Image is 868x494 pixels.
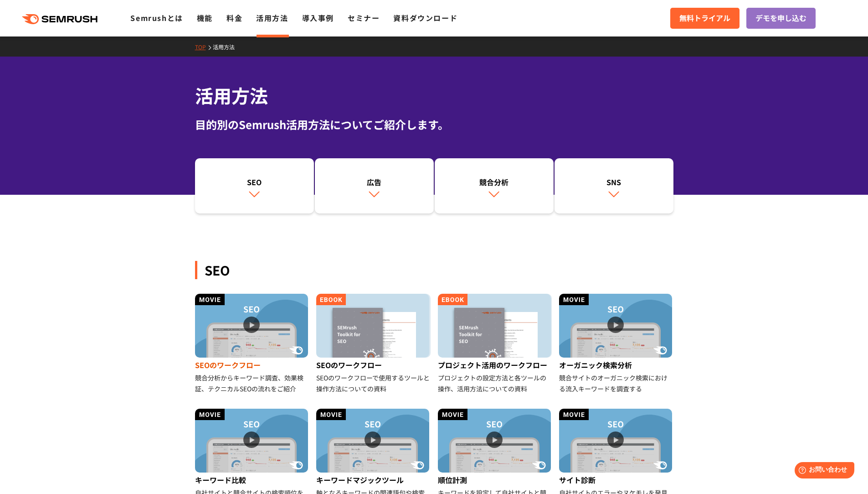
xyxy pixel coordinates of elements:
div: プロジェクトの設定方法と各ツールの操作、活用方法についての資料 [438,372,552,394]
div: キーワード比較 [195,473,309,487]
a: 資料ダウンロード [393,12,457,23]
a: デモを申し込む [746,8,816,29]
iframe: Help widget launcher [787,458,858,484]
div: 競合サイトのオーガニック検索における流入キーワードを調査する [559,372,673,394]
a: TOP [195,43,213,51]
div: 順位計測 [438,473,552,487]
a: 無料トライアル [670,8,740,29]
a: 広告 [315,158,434,214]
div: SEOのワークフロー [316,358,431,372]
div: キーワードマジックツール [316,473,431,487]
a: SNS [555,158,673,214]
a: 機能 [197,12,213,23]
a: Semrushとは [130,12,183,23]
span: デモを申し込む [755,12,806,24]
div: SNS [559,177,669,187]
a: 活用方法 [256,12,288,23]
div: 競合分析 [439,177,549,187]
div: 広告 [319,177,429,187]
h1: 活用方法 [195,82,673,109]
a: SEOのワークフロー 競合分析からキーワード調査、効果検証、テクニカルSEOの流れをご紹介 [195,294,309,394]
div: SEO [195,261,673,279]
div: オーガニック検索分析 [559,358,673,372]
a: 活用方法 [213,43,241,51]
a: セミナー [348,12,380,23]
div: サイト診断 [559,473,673,487]
a: 料金 [226,12,242,23]
a: 導入事例 [302,12,334,23]
span: 無料トライアル [679,12,730,24]
a: SEOのワークフロー SEOのワークフローで使用するツールと操作方法についての資料 [316,294,431,394]
div: 目的別のSemrush活用方法についてご紹介します。 [195,116,673,133]
a: 競合分析 [435,158,554,214]
a: SEO [195,158,314,214]
a: プロジェクト活用のワークフロー プロジェクトの設定方法と各ツールの操作、活用方法についての資料 [438,294,552,394]
div: プロジェクト活用のワークフロー [438,358,552,372]
div: SEOのワークフローで使用するツールと操作方法についての資料 [316,372,431,394]
a: オーガニック検索分析 競合サイトのオーガニック検索における流入キーワードを調査する [559,294,673,394]
div: 競合分析からキーワード調査、効果検証、テクニカルSEOの流れをご紹介 [195,372,309,394]
div: SEO [200,177,309,187]
div: SEOのワークフロー [195,358,309,372]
